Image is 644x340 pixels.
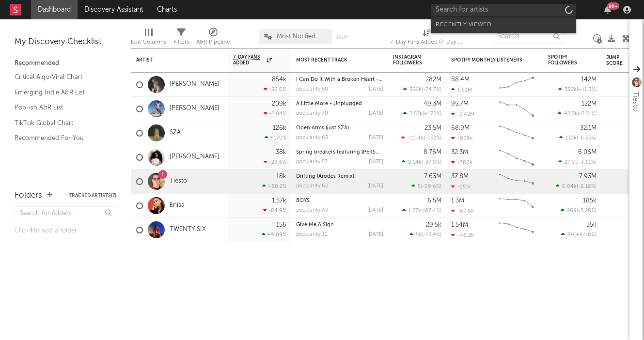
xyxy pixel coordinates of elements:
div: A Little More - Unplugged [296,101,383,107]
div: Tiësto [629,92,641,111]
a: Give Me A Sign [296,222,334,228]
div: ( ) [409,232,441,238]
div: ( ) [558,110,597,117]
a: TWENTY SIX [170,226,206,234]
div: +170 % [265,135,286,141]
input: Search... [492,29,565,44]
div: Drifting (Arodes Remix) [296,174,383,179]
span: -15.9 % [424,232,440,238]
div: I Can Do It With a Broken Heart - Dombresky Remix [296,77,383,82]
div: Recently Viewed [436,19,571,31]
div: ( ) [556,183,597,189]
a: Spring breakers featuring [PERSON_NAME] [296,150,404,155]
a: A Little More - Unplugged [296,101,362,107]
div: 1.3M [451,198,464,204]
span: 382k [565,87,577,93]
div: [DATE] [367,135,383,140]
span: 89 [567,232,574,238]
a: Tiësto [170,177,187,185]
div: 88.4M [451,77,470,83]
div: ( ) [401,135,441,141]
span: -8.18 % [578,184,595,189]
div: popularity: 70 [296,111,328,116]
a: I Can Do It With a Broken Heart - [PERSON_NAME] Remix [296,77,439,82]
svg: Chart title [495,194,538,218]
div: Spotify Monthly Listeners [451,57,524,63]
span: 92.3k [564,111,578,117]
svg: Chart title [495,121,538,145]
div: My Discovery Checklist [15,36,116,48]
span: 6.04k [562,184,577,189]
span: 58 [416,232,422,238]
div: Spotify Followers [548,54,582,66]
button: 99+ [604,6,611,14]
svg: Chart title [495,97,538,121]
div: 68.9M [451,125,470,131]
div: A&R Pipeline [196,36,230,48]
div: 156 [276,222,286,228]
div: +9.09 % [262,232,286,238]
div: 95.7M [451,101,469,107]
a: Recommended For You [15,133,107,143]
div: -1.42M [451,111,474,117]
div: 23.5M [424,125,441,131]
a: Critical Algo/Viral Chart [15,72,107,82]
span: 1.27k [408,208,421,214]
div: [DATE] [367,159,383,165]
div: +80.2 % [262,183,286,189]
div: popularity: 60 [296,184,329,189]
div: 142M [581,77,597,83]
div: 6.5M [427,198,441,204]
div: 1.57k [272,198,286,204]
span: 5 [418,184,421,189]
div: 126k [273,125,286,131]
a: Pop-ish A&R List [15,102,107,113]
svg: Chart title [495,218,538,242]
div: Click to add a folder. [15,225,116,237]
div: Most Recent Track [296,57,369,63]
svg: Chart title [495,73,538,97]
div: Jump Score [606,55,630,66]
div: ( ) [561,232,597,238]
div: 37.8M [451,173,469,180]
div: 122M [581,101,597,107]
div: -380k [451,159,472,166]
div: 282M [425,77,441,83]
input: Search for folders... [15,206,116,220]
a: [PERSON_NAME] [170,105,220,113]
div: [DATE] [367,232,383,237]
span: 3.57k [409,111,423,117]
span: 8.14k [408,160,422,165]
div: 18k [276,173,286,180]
div: Spring breakers featuring kesha [296,150,383,155]
div: 1.62M [451,87,472,93]
div: ( ) [558,159,597,165]
span: -87.4 % [423,208,440,214]
a: Open Arms (just SZA) [296,125,349,131]
div: ( ) [411,183,441,189]
div: 209k [272,101,286,107]
a: BOYS [296,198,310,203]
div: Artist [136,57,209,63]
a: TikTok Global Chart [15,118,107,128]
span: -5.28 % [578,208,595,214]
span: 132k [565,136,577,141]
div: -29.6 % [264,159,286,165]
div: popularity: 53 [296,159,328,165]
span: Most Notified [277,33,315,40]
div: Edit Columns [131,24,166,52]
div: 35k [586,222,597,228]
div: Filters [173,36,189,48]
div: Edit Columns [131,36,166,48]
div: 854k [272,77,286,83]
a: Drifting (Arodes Remix) [296,174,354,179]
div: Give Me A Sign [296,222,383,228]
div: 99 + [607,2,619,10]
div: ( ) [559,135,597,141]
div: -869k [451,135,473,141]
div: 6.06M [578,149,597,155]
div: Open Arms (just SZA) [296,125,383,131]
div: ( ) [403,86,441,93]
div: -251k [451,184,471,190]
div: A&R Pipeline [196,24,230,52]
